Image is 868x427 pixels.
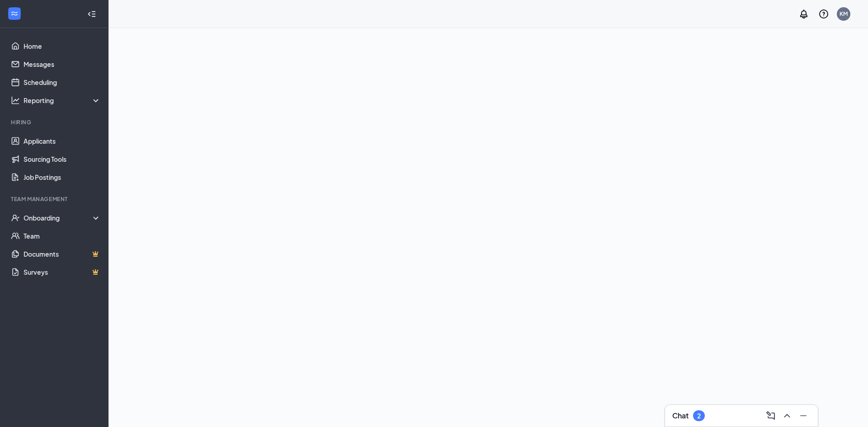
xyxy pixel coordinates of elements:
svg: Minimize [798,410,809,421]
a: Job Postings [24,168,101,186]
svg: Analysis [11,96,20,105]
button: ComposeMessage [764,408,778,423]
svg: ChevronUp [782,410,793,421]
a: SurveysCrown [24,263,101,281]
a: Team [24,227,101,245]
div: Hiring [11,118,99,126]
a: Sourcing Tools [24,150,101,168]
a: Messages [24,55,101,73]
svg: UserCheck [11,213,20,222]
div: KM [840,10,848,18]
div: Onboarding [24,213,93,222]
a: Home [24,37,101,55]
button: ChevronUp [780,408,794,423]
svg: WorkstreamLogo [10,9,19,18]
a: DocumentsCrown [24,245,101,263]
div: Reporting [24,96,101,105]
svg: Collapse [87,9,96,19]
svg: ComposeMessage [765,410,776,421]
div: 2 [697,412,701,420]
button: Minimize [796,408,811,423]
svg: QuestionInfo [818,9,829,19]
div: Team Management [11,195,99,203]
svg: Notifications [798,9,809,19]
h3: Chat [672,411,689,421]
a: Scheduling [24,73,101,91]
a: Applicants [24,132,101,150]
